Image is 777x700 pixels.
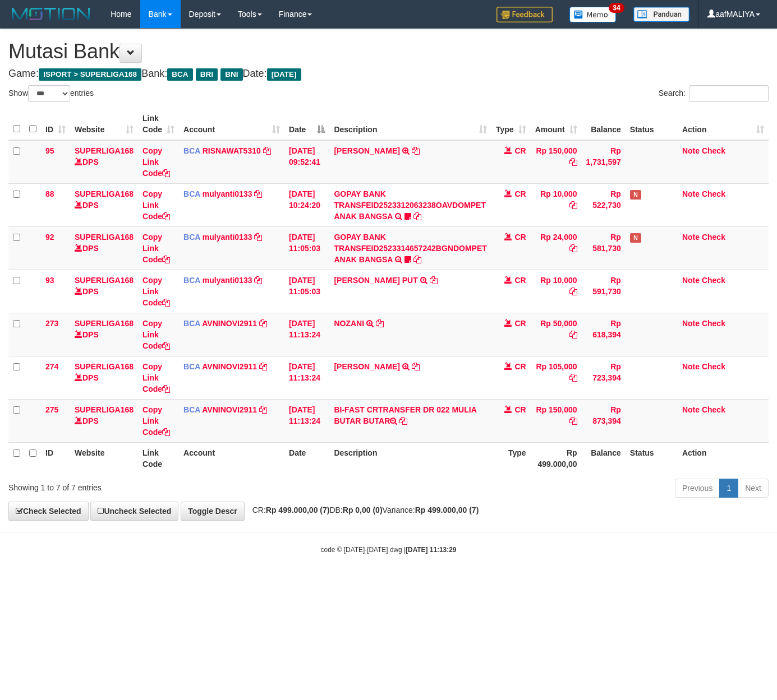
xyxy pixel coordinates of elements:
[514,233,526,242] span: CR
[682,319,700,328] a: Note
[39,68,141,81] span: ISPORT > SUPERLIGA168
[284,183,329,226] td: [DATE] 10:24:20
[259,405,267,414] a: Copy AVNINOVI2911 to clipboard
[609,3,624,13] span: 34
[678,108,769,140] th: Action: activate to sort column ascending
[334,276,417,285] a: [PERSON_NAME] PUT
[183,189,200,198] span: BCA
[582,108,626,140] th: Balance
[582,140,626,184] td: Rp 1,731,597
[254,276,262,285] a: Copy mulyanti0133 to clipboard
[569,201,577,210] a: Copy Rp 10,000 to clipboard
[70,442,138,474] th: Website
[284,226,329,270] td: [DATE] 11:05:03
[267,68,301,81] span: [DATE]
[203,146,261,155] a: RISNAWAT5310
[334,362,399,371] a: [PERSON_NAME]
[203,276,252,285] a: mulyanti0133
[569,330,577,339] a: Copy Rp 50,000 to clipboard
[582,313,626,356] td: Rp 618,394
[167,68,192,81] span: BCA
[582,356,626,399] td: Rp 723,394
[719,479,738,498] a: 1
[682,189,700,198] a: Note
[183,405,200,414] span: BCA
[399,416,407,425] a: Copy BI-FAST CRTRANSFER DR 022 MULIA BUTAR BUTAR to clipboard
[514,362,526,371] span: CR
[266,506,330,514] strong: Rp 499.000,00 (7)
[569,7,617,22] img: Button%20Memo.svg
[183,146,200,155] span: BCA
[284,108,329,140] th: Date: activate to sort column descending
[220,68,242,81] span: BNI
[531,356,582,399] td: Rp 105,000
[75,233,134,242] a: SUPERLIGA168
[142,362,170,393] a: Copy Link Code
[70,140,138,184] td: DPS
[90,502,178,521] a: Uncheck Selected
[430,276,438,285] a: Copy RIDHO MAHENDRA PUT to clipboard
[630,233,641,243] span: Has Note
[8,85,94,102] label: Show entries
[514,189,526,198] span: CR
[284,313,329,356] td: [DATE] 11:13:24
[569,157,577,166] a: Copy Rp 150,000 to clipboard
[329,442,491,474] th: Description
[412,362,420,371] a: Copy ANDI SETIAWAN to clipboard
[569,244,577,253] a: Copy Rp 24,000 to clipboard
[491,442,531,474] th: Type
[702,362,725,371] a: Check
[75,276,134,285] a: SUPERLIGA168
[738,479,769,498] a: Next
[70,226,138,270] td: DPS
[531,183,582,226] td: Rp 10,000
[75,405,134,414] a: SUPERLIGA168
[406,546,456,554] strong: [DATE] 11:13:29
[569,416,577,425] a: Copy Rp 150,000 to clipboard
[181,502,245,521] a: Toggle Descr
[70,356,138,399] td: DPS
[142,405,170,437] a: Copy Link Code
[343,506,383,514] strong: Rp 0,00 (0)
[75,189,134,198] a: SUPERLIGA168
[202,362,257,371] a: AVNINOVI2911
[582,226,626,270] td: Rp 581,730
[334,319,364,328] a: NOZANI
[259,362,267,371] a: Copy AVNINOVI2911 to clipboard
[531,270,582,313] td: Rp 10,000
[682,233,700,242] a: Note
[142,319,170,350] a: Copy Link Code
[531,226,582,270] td: Rp 24,000
[334,189,486,221] a: GOPAY BANK TRANSFEID2523312063238OAVDOMPET ANAK BANGSA
[179,442,284,474] th: Account
[702,276,725,285] a: Check
[284,399,329,442] td: [DATE] 11:13:24
[28,85,70,102] select: Showentries
[514,319,526,328] span: CR
[329,108,491,140] th: Description: activate to sort column ascending
[202,319,257,328] a: AVNINOVI2911
[682,276,700,285] a: Note
[321,546,457,554] small: code © [DATE]-[DATE] dwg |
[582,183,626,226] td: Rp 522,730
[45,189,54,198] span: 88
[183,233,200,242] span: BCA
[183,319,200,328] span: BCA
[45,405,58,414] span: 275
[659,85,769,102] label: Search:
[142,189,170,221] a: Copy Link Code
[531,108,582,140] th: Amount: activate to sort column ascending
[70,270,138,313] td: DPS
[45,319,58,328] span: 273
[284,270,329,313] td: [DATE] 11:05:03
[329,399,491,442] td: BI-FAST CRTRANSFER DR 022 MULIA BUTAR BUTAR
[41,108,70,140] th: ID: activate to sort column ascending
[138,108,179,140] th: Link Code: activate to sort column ascending
[203,233,252,242] a: mulyanti0133
[675,479,720,498] a: Previous
[496,7,553,22] img: Feedback.jpg
[702,146,725,155] a: Check
[8,40,769,63] h1: Mutasi Bank
[531,442,582,474] th: Rp 499.000,00
[514,276,526,285] span: CR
